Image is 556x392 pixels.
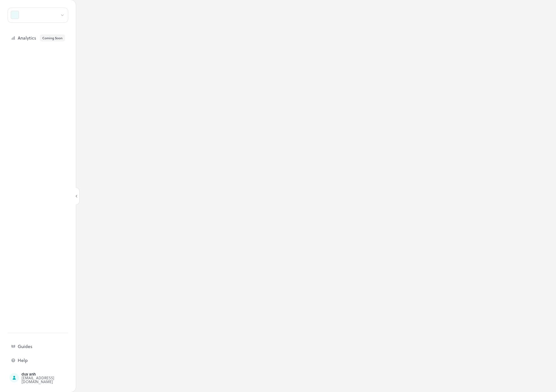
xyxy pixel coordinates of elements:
[21,376,81,383] div: [EMAIL_ADDRESS][DOMAIN_NAME]
[21,372,81,376] div: duy anh
[18,358,81,363] div: Help
[18,344,81,349] div: Guides
[18,34,81,41] div: Analytics
[40,34,65,41] div: Coming Soon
